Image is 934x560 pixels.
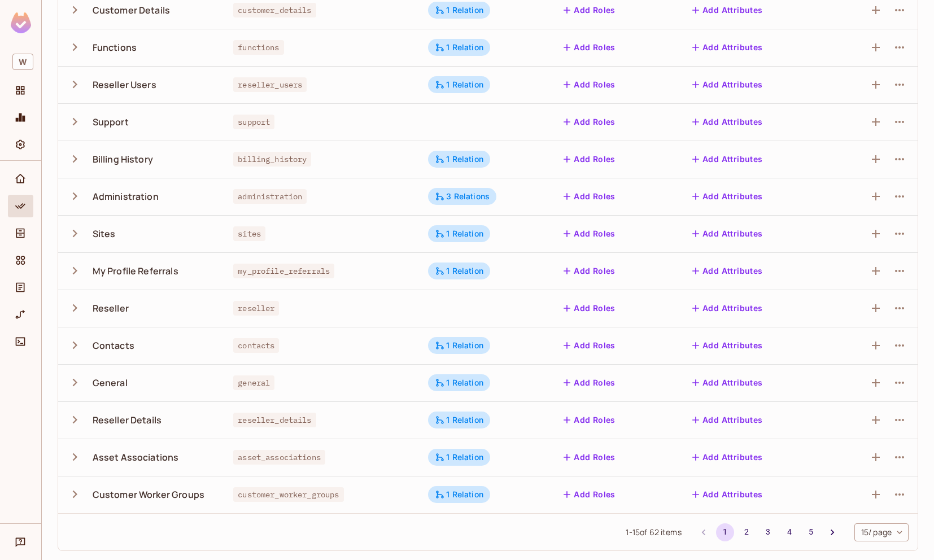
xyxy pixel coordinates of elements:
button: Add Roles [559,299,620,317]
button: page 1 [716,523,734,541]
div: Administration [93,190,159,203]
button: Add Roles [559,448,620,466]
button: Go to page 5 [802,523,820,541]
div: Sites [93,228,116,240]
div: Billing History [93,153,153,165]
div: 1 Relation [435,154,483,164]
div: 1 Relation [435,229,483,239]
button: Add Attributes [688,150,767,168]
span: customer_details [233,3,316,17]
span: 1 - 15 of 62 items [626,526,681,539]
button: Add Attributes [688,411,767,429]
div: Connect [8,330,33,353]
div: Home [8,168,33,190]
div: 1 Relation [435,489,483,500]
button: Add Roles [559,38,620,56]
button: Add Roles [559,485,620,504]
div: Customer Worker Groups [93,488,204,501]
button: Add Attributes [688,113,767,131]
div: 15 / page [854,523,909,541]
span: billing_history [233,152,311,167]
div: Reseller Details [93,414,162,426]
div: Workspace: WanAware [8,49,33,75]
button: Add Attributes [688,76,767,94]
button: Add Roles [559,262,620,280]
span: functions [233,40,283,55]
span: asset_associations [233,450,325,465]
button: Add Attributes [688,485,767,504]
div: 1 Relation [435,452,483,462]
div: Audit Log [8,276,33,299]
span: contacts [233,338,279,353]
div: 1 Relation [435,378,483,388]
button: Add Attributes [688,336,767,355]
div: Functions [93,41,137,54]
div: Monitoring [8,106,33,129]
button: Add Roles [559,411,620,429]
span: reseller [233,301,279,316]
button: Add Roles [559,225,620,243]
span: reseller_users [233,77,307,92]
button: Add Roles [559,150,620,168]
div: Projects [8,79,33,102]
button: Go to page 2 [737,523,756,541]
button: Add Attributes [688,374,767,392]
nav: pagination navigation [693,523,843,541]
div: Support [93,116,129,128]
button: Add Attributes [688,1,767,19]
div: 3 Relations [435,191,490,202]
div: 1 Relation [435,340,483,351]
button: Go to next page [823,523,841,541]
div: 1 Relation [435,5,483,15]
button: Add Roles [559,113,620,131]
span: support [233,115,274,129]
button: Add Roles [559,76,620,94]
span: administration [233,189,307,204]
div: Reseller Users [93,78,156,91]
div: Elements [8,249,33,272]
button: Add Roles [559,374,620,392]
button: Go to page 3 [759,523,777,541]
span: my_profile_referrals [233,264,334,278]
div: URL Mapping [8,303,33,326]
div: Help & Updates [8,531,33,553]
button: Add Attributes [688,262,767,280]
div: 1 Relation [435,266,483,276]
span: sites [233,226,265,241]
div: Policy [8,195,33,217]
div: Directory [8,222,33,244]
div: General [93,377,128,389]
button: Add Attributes [688,38,767,56]
button: Add Attributes [688,187,767,205]
div: 1 Relation [435,42,483,53]
button: Add Roles [559,336,620,355]
div: My Profile Referrals [93,265,178,277]
button: Add Attributes [688,448,767,466]
span: reseller_details [233,413,316,427]
div: Customer Details [93,4,170,16]
span: customer_worker_groups [233,487,343,502]
button: Add Roles [559,187,620,205]
button: Add Attributes [688,225,767,243]
div: Reseller [93,302,129,314]
button: Add Roles [559,1,620,19]
img: SReyMgAAAABJRU5ErkJggg== [11,12,31,33]
button: Go to page 4 [780,523,798,541]
div: Settings [8,133,33,156]
div: 1 Relation [435,415,483,425]
span: general [233,375,274,390]
div: Contacts [93,339,134,352]
div: 1 Relation [435,80,483,90]
span: W [12,54,33,70]
div: Asset Associations [93,451,179,463]
button: Add Attributes [688,299,767,317]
